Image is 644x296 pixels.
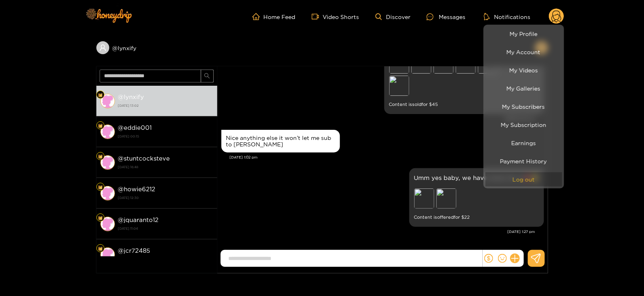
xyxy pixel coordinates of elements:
[486,136,562,150] a: Earnings
[486,154,562,168] a: Payment History
[486,63,562,77] a: My Videos
[486,81,562,95] a: My Galleries
[486,172,562,186] button: Log out
[486,118,562,132] a: My Subscription
[486,99,562,114] a: My Subscribers
[486,27,562,41] a: My Profile
[486,45,562,59] a: My Account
